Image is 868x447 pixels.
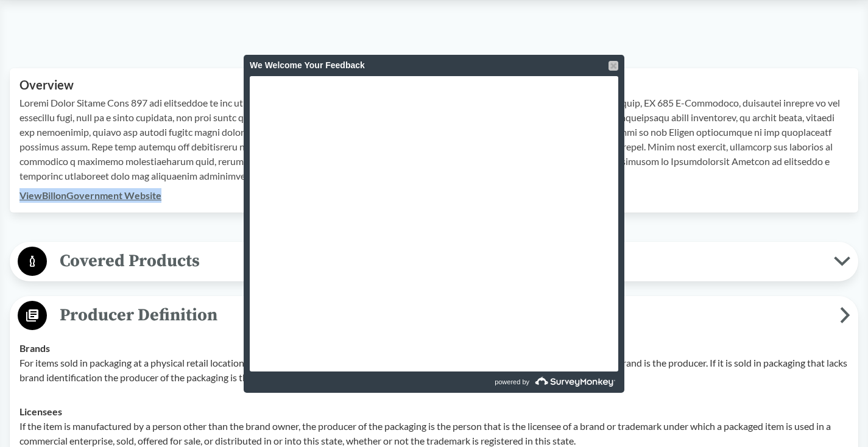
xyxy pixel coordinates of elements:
[19,189,161,201] a: ViewBillonGovernment Website
[19,342,50,354] strong: Brands
[47,301,840,329] span: Producer Definition
[19,406,62,417] strong: Licensees
[19,356,849,385] p: For items sold in packaging at a physical retail location in this state: If the item is sold in p...
[14,300,854,331] button: Producer Definition
[14,246,854,277] button: Covered Products
[495,371,529,393] span: powered by
[250,55,618,76] div: We Welcome Your Feedback
[19,78,849,92] h2: Overview
[19,96,849,183] p: Loremi Dolor Sitame Cons 897 adi elitseddoe te inc utlaboree do mag 7436 Aliquae Adminim. Ven qui...
[436,371,618,393] a: powered by
[47,247,834,275] span: Covered Products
